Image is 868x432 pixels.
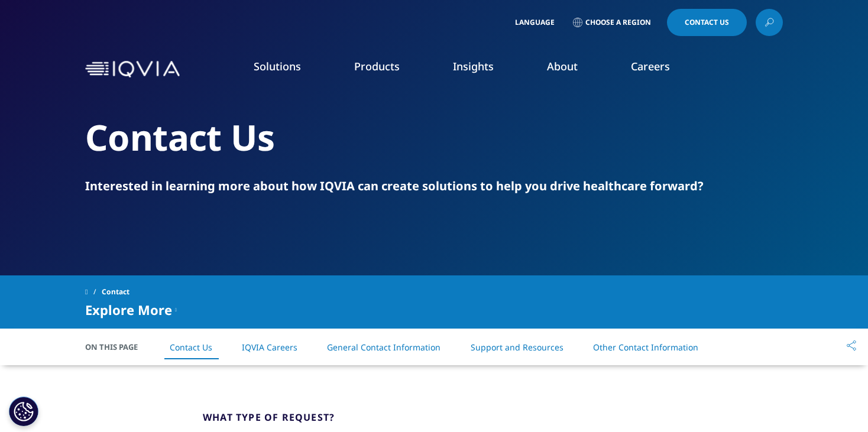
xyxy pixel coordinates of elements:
a: Careers [631,59,670,73]
a: Support and Resources [471,342,563,353]
a: Solutions [254,59,301,73]
a: Contact Us [170,342,212,353]
span: Language [515,18,555,27]
span: Explore More [85,303,172,317]
a: Other Contact Information [593,342,698,353]
a: Insights [453,59,494,73]
span: On This Page [85,341,150,353]
a: General Contact Information [327,342,441,353]
nav: Primary [184,41,783,97]
span: Contact Us [685,19,729,26]
span: Choose a Region [585,18,651,27]
span: Contact [102,281,129,303]
div: Interested in learning more about how IQVIA can create solutions to help you drive healthcare for... [85,178,783,194]
img: IQVIA Healthcare Information Technology and Pharma Clinical Research Company [85,61,180,78]
a: Contact Us [667,9,747,36]
button: Cookie Settings [9,397,38,426]
h2: Contact Us [85,115,783,160]
a: Products [354,59,400,73]
a: IQVIA Careers [242,342,297,353]
a: About [547,59,578,73]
